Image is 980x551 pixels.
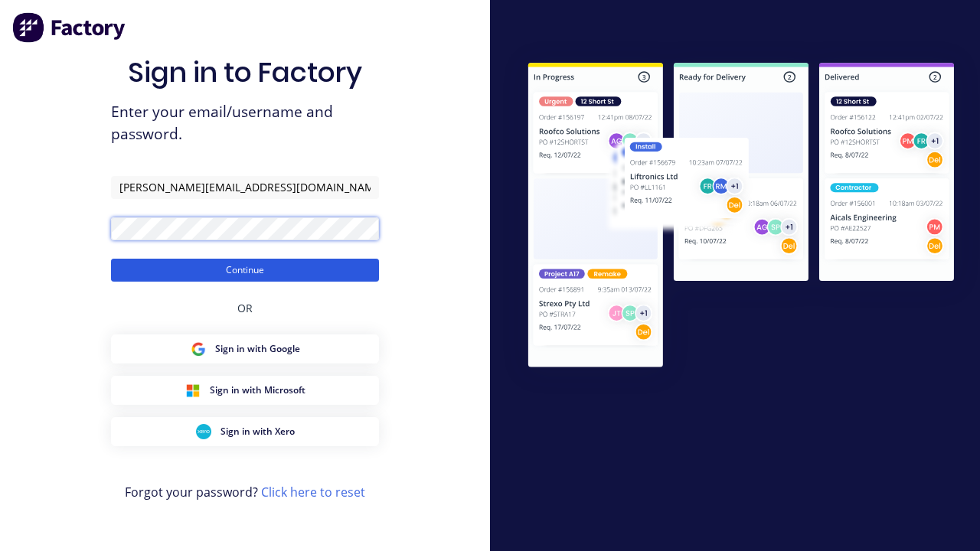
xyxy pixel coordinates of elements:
[196,424,211,439] img: Xero Sign in
[12,12,127,43] img: Factory
[191,341,206,357] img: Google Sign in
[502,39,980,395] img: Sign in
[111,334,379,364] button: Google Sign inSign in with Google
[125,483,365,501] span: Forgot your password?
[237,282,253,334] div: OR
[185,383,201,398] img: Microsoft Sign in
[111,176,379,199] input: Email/Username
[220,425,295,439] span: Sign in with Xero
[261,484,365,500] a: Click here to reset
[111,259,379,282] button: Continue
[128,56,362,89] h1: Sign in to Factory
[111,417,379,446] button: Xero Sign inSign in with Xero
[210,383,305,397] span: Sign in with Microsoft
[111,376,379,405] button: Microsoft Sign inSign in with Microsoft
[111,101,379,145] span: Enter your email/username and password.
[215,342,300,356] span: Sign in with Google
